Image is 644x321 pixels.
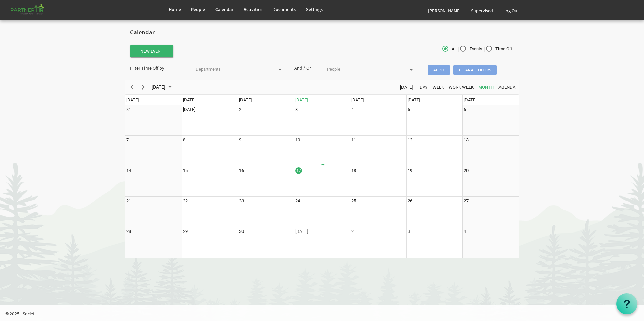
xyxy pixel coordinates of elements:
h2: Calendar [130,29,514,36]
span: Apply [428,65,450,75]
input: Departments [196,65,273,74]
span: Documents [272,6,296,12]
span: People [191,6,205,12]
a: Supervised [466,1,498,20]
div: | | [388,44,519,54]
button: New Event [130,45,173,57]
span: Clear all filters [453,65,497,75]
span: Settings [306,6,323,12]
span: Home [169,6,181,12]
div: Filter Time Off by [125,65,191,71]
span: Supervised [471,8,493,14]
span: Time Off [486,46,513,52]
input: People [327,65,405,74]
schedule: of September 2025 [125,80,519,258]
a: Log Out [498,1,524,20]
div: And / Or [289,65,322,71]
span: All [442,46,456,52]
span: Events [460,46,482,52]
span: Calendar [215,6,233,12]
span: Activities [244,6,262,12]
p: © 2025 - Societ [5,310,644,317]
a: [PERSON_NAME] [423,1,466,20]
